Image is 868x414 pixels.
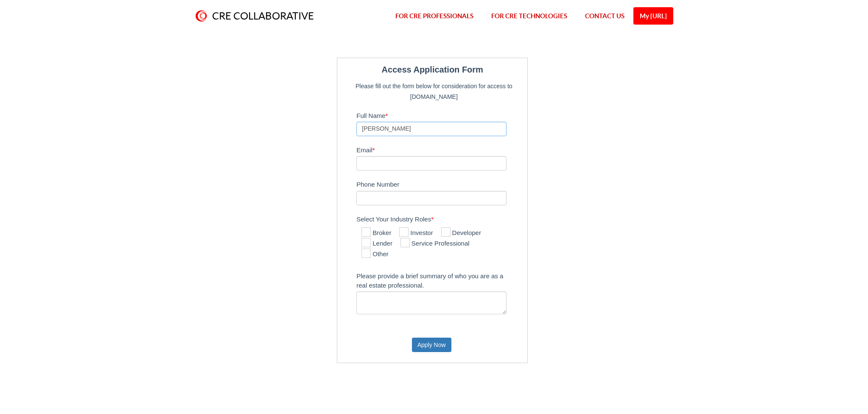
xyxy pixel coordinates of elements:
label: Lender [361,239,392,249]
legend: Access Application Form [342,62,523,77]
label: Full Name [356,108,523,122]
label: Other [361,249,389,260]
label: Developer [441,228,481,238]
label: Select Your Industry Roles [356,212,523,225]
label: Broker [361,228,391,238]
label: Phone Number [356,177,523,190]
button: Apply Now [412,338,451,352]
a: My [URL] [633,7,673,25]
label: Investor [399,228,433,238]
label: Service Professional [400,239,470,249]
label: Email [356,143,523,156]
p: Please fill out the form below for consideration for access to [DOMAIN_NAME] [352,81,515,101]
label: Please provide a brief summary of who you are as a real estate professional. [356,269,523,291]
